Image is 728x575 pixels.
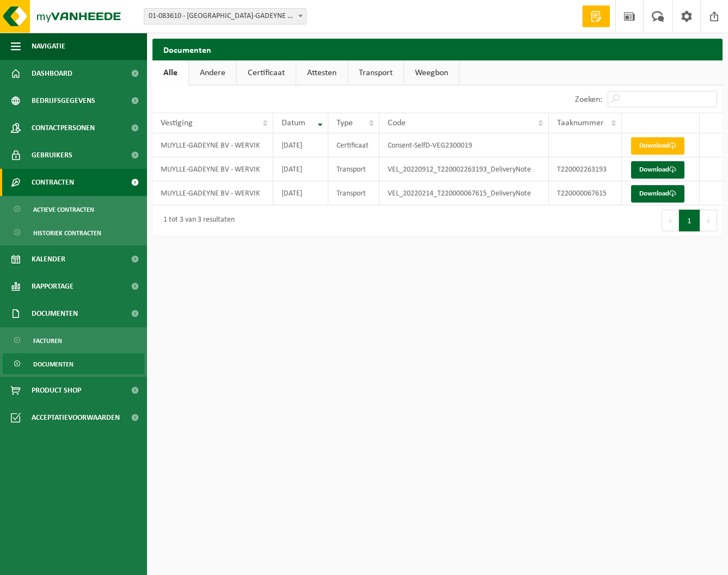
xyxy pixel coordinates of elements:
a: Actieve contracten [3,199,144,219]
span: Facturen [33,331,62,351]
td: T220000067615 [549,181,622,205]
a: Weegbon [404,60,459,85]
td: Consent-SelfD-VEG2300019 [380,133,549,157]
div: 1 tot 3 van 3 resultaten [158,211,235,230]
td: VEL_20220214_T220000067615_DeliveryNote [380,181,549,205]
span: Code [388,119,406,127]
span: Contracten [32,169,74,196]
span: Dashboard [32,60,72,87]
span: Datum [282,119,305,127]
span: Bedrijfsgegevens [32,87,95,114]
td: T220002263193 [549,157,622,181]
td: Transport [328,157,380,181]
td: MUYLLE-GADEYNE BV - WERVIK [152,133,273,157]
span: Contactpersonen [32,114,95,142]
h2: Documenten [152,39,723,60]
span: Kalender [32,246,65,273]
button: Next [700,210,717,231]
td: Transport [328,181,380,205]
span: Rapportage [32,273,74,300]
span: Historiek contracten [33,223,101,243]
td: VEL_20220912_T220002263193_DeliveryNote [380,157,549,181]
a: Download [631,137,684,155]
label: Zoeken: [575,95,602,104]
span: Vestiging [161,119,193,127]
a: Alle [152,60,188,85]
a: Download [631,185,684,203]
button: 1 [679,210,700,231]
span: 01-083610 - MUYLLE-GADEYNE BV - WERVIK [144,9,306,24]
a: Download [631,161,684,179]
a: Attesten [296,60,347,85]
span: Navigatie [32,33,65,60]
a: Certificaat [237,60,296,85]
span: Documenten [32,300,78,327]
span: Actieve contracten [33,199,94,220]
span: Documenten [33,354,74,375]
td: Certificaat [328,133,380,157]
span: Acceptatievoorwaarden [32,404,120,431]
a: Transport [348,60,403,85]
td: [DATE] [273,181,328,205]
span: Gebruikers [32,142,72,169]
span: 01-083610 - MUYLLE-GADEYNE BV - WERVIK [144,8,307,25]
td: [DATE] [273,157,328,181]
a: Historiek contracten [3,222,144,243]
span: Type [337,119,353,127]
td: [DATE] [273,133,328,157]
a: Documenten [3,353,144,374]
a: Facturen [3,330,144,351]
a: Andere [189,60,236,85]
td: MUYLLE-GADEYNE BV - WERVIK [152,181,273,205]
td: MUYLLE-GADEYNE BV - WERVIK [152,157,273,181]
button: Previous [662,210,679,231]
span: Product Shop [32,377,81,404]
span: Taaknummer [557,119,604,127]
